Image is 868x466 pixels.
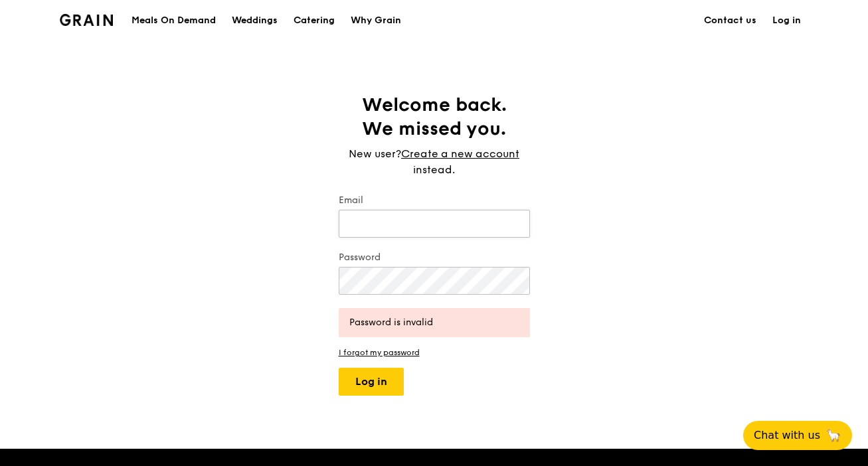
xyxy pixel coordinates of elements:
a: Create a new account [401,146,519,162]
a: Contact us [696,1,764,40]
img: Grain [60,14,114,26]
a: Weddings [224,1,286,40]
span: Chat with us [754,427,820,443]
button: Log in [339,368,404,396]
div: Weddings [232,1,278,40]
label: Email [339,194,530,207]
div: Why Grain [351,1,401,40]
span: instead. [413,163,455,176]
a: I forgot my password [339,348,530,357]
div: Meals On Demand [131,1,216,40]
button: Chat with us🦙 [743,421,852,450]
span: New user? [349,147,401,160]
div: Catering [294,1,335,40]
a: Catering [286,1,343,40]
a: Why Grain [343,1,409,40]
a: Log in [764,1,809,40]
div: Password is invalid [349,316,519,329]
h1: Welcome back. We missed you. [339,93,530,141]
span: 🦙 [825,427,841,443]
label: Password [339,251,530,264]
